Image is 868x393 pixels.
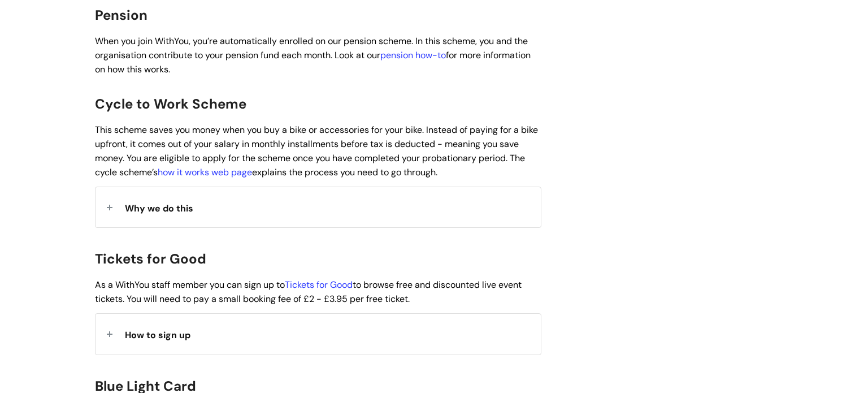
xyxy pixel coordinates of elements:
a: pension how-to [380,49,446,61]
span: This scheme saves you money when you buy a bike or accessories for your bike. Instead of paying f... [95,124,538,178]
span: When you join WithYou, you’re automatically enrolled on our pension scheme. In this scheme, you a... [95,35,531,75]
a: Tickets for Good [285,279,353,291]
span: Why we do this [125,202,193,214]
span: As a WithYou staff member you can sign up to to browse free and discounted live event tickets. Yo... [95,279,522,305]
span: Pension [95,6,147,24]
a: how it works web page [158,166,252,178]
span: How to sign up [125,329,190,341]
span: Tickets for Good [95,250,206,267]
span: Cycle to Work Scheme [95,95,246,113]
